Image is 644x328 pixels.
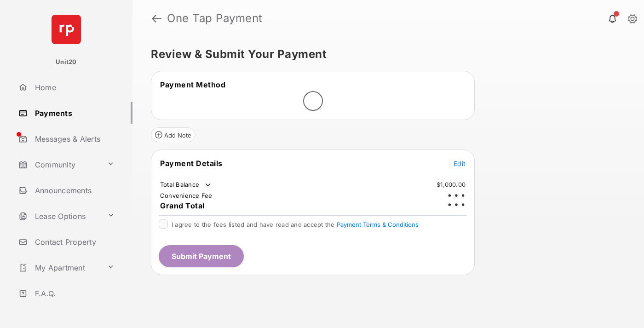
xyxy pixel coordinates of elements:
[15,205,103,227] a: Lease Options
[160,201,205,210] span: Grand Total
[160,80,225,89] span: Payment Method
[160,180,213,190] td: Total Balance
[15,179,132,201] a: Announcements
[337,221,419,228] button: I agree to the fees listed and have read and accept the
[15,154,103,176] a: Community
[160,159,223,168] span: Payment Details
[15,76,132,98] a: Home
[15,257,103,279] a: My Apartment
[454,159,466,168] button: Edit
[167,13,263,24] strong: One Tap Payment
[15,102,132,124] a: Payments
[159,245,244,267] button: Submit Payment
[454,160,466,167] span: Edit
[151,127,195,142] button: Add Note
[436,180,466,189] td: $1,000.00
[160,191,213,200] td: Convenience Fee
[151,49,618,60] h5: Review & Submit Your Payment
[56,58,77,67] p: Unit20
[52,15,81,44] img: svg+xml;base64,PHN2ZyB4bWxucz0iaHR0cDovL3d3dy53My5vcmcvMjAwMC9zdmciIHdpZHRoPSI2NCIgaGVpZ2h0PSI2NC...
[15,231,132,253] a: Contact Property
[15,128,132,150] a: Messages & Alerts
[172,221,419,228] span: I agree to the fees listed and have read and accept the
[15,282,132,305] a: F.A.Q.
